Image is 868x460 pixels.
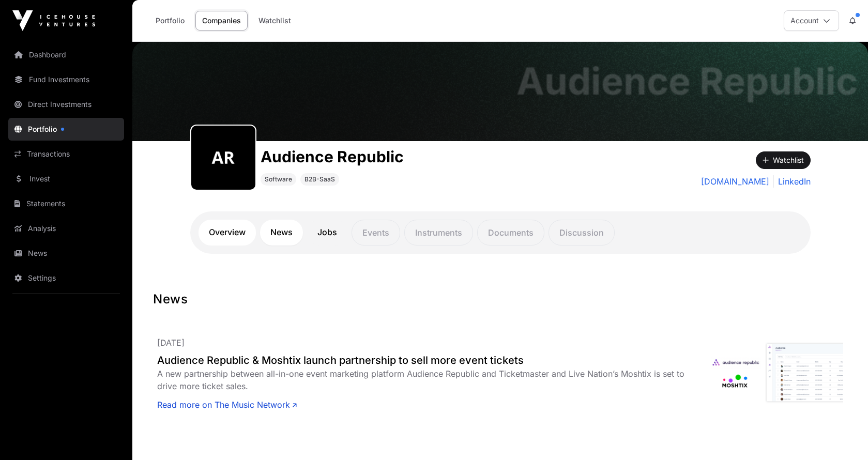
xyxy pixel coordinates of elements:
h1: Audience Republic [261,147,404,166]
p: Events [352,220,400,246]
button: Watchlist [756,151,811,169]
img: Audience-Republic-announce-partnership-with-Moshtix.png [706,336,843,408]
a: LinkedIn [773,175,811,188]
div: A new partnership between all-in-one event marketing platform Audience Republic and Ticketmaster ... [157,367,706,392]
a: Statements [8,192,124,215]
h1: News [153,291,847,308]
a: Direct Investments [8,93,124,116]
p: Instruments [404,220,473,246]
a: Read more on The Music Network [157,398,297,411]
h1: Audience Republic [516,63,858,100]
a: Portfolio [149,11,191,30]
span: Software [265,175,292,183]
a: Fund Investments [8,68,124,91]
a: Audience Republic & Moshtix launch partnership to sell more event tickets [157,353,706,367]
iframe: Chat Widget [816,410,868,460]
p: Documents [477,220,544,246]
a: Portfolio [8,118,124,141]
a: Transactions [8,143,124,165]
a: Jobs [307,220,347,246]
img: Audience Republic [132,42,868,141]
button: Account [784,10,839,31]
a: Settings [8,267,124,289]
a: Invest [8,167,124,190]
a: Overview [199,220,256,246]
a: News [260,220,303,246]
a: [DOMAIN_NAME] [701,175,769,188]
span: B2B-SaaS [304,175,335,183]
p: [DATE] [157,336,706,349]
a: Analysis [8,217,124,240]
a: Watchlist [252,11,298,30]
nav: Tabs [199,220,802,246]
a: Companies [195,11,248,30]
a: News [8,242,124,265]
img: Icehouse Ventures Logo [12,10,95,31]
img: audience-republic334.png [195,130,251,186]
a: Dashboard [8,43,124,66]
p: Discussion [549,220,615,246]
